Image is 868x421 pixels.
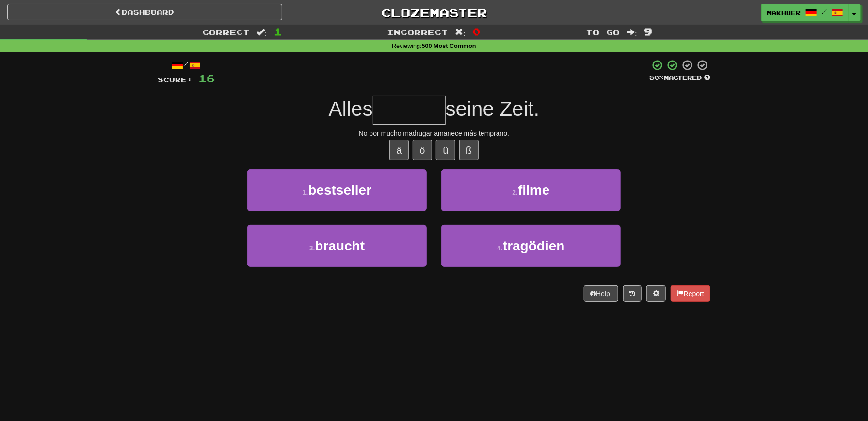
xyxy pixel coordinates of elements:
span: / [822,8,827,15]
button: ß [459,140,479,160]
span: : [627,28,637,36]
span: Correct [202,27,250,37]
span: Incorrect [387,27,449,37]
div: Mastered [649,74,710,82]
small: 2 . [512,188,518,196]
span: 1 [274,26,282,37]
button: ö [413,140,432,160]
span: seine Zeit. [446,97,540,120]
a: Dashboard [7,4,282,20]
button: 2.filme [441,169,621,211]
button: ä [389,140,409,160]
span: makhuer [767,8,801,17]
span: 16 [198,72,215,84]
span: filme [518,183,549,198]
span: braucht [315,238,365,253]
span: 50 % [649,74,664,81]
div: No por mucho madrugar amanece más temprano. [158,128,710,138]
a: Clozemaster [297,4,572,21]
button: 3.braucht [247,225,427,267]
button: 4.tragödien [441,225,621,267]
button: 1.bestseller [247,169,427,211]
button: ü [436,140,455,160]
button: Help! [584,285,618,302]
span: tragödien [503,238,565,253]
small: 3 . [309,244,315,252]
div: / [158,59,215,71]
span: : [455,28,466,36]
button: Report [671,285,710,302]
span: Score: [158,76,193,84]
span: Alles [329,97,373,120]
span: 9 [644,26,652,37]
span: 0 [472,26,481,37]
a: makhuer / [761,4,849,21]
span: To go [586,27,620,37]
button: Round history (alt+y) [623,285,642,302]
span: bestseller [308,183,371,198]
small: 1 . [303,188,308,196]
span: : [257,28,267,36]
small: 4 . [497,244,503,252]
strong: 500 Most Common [422,43,476,49]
